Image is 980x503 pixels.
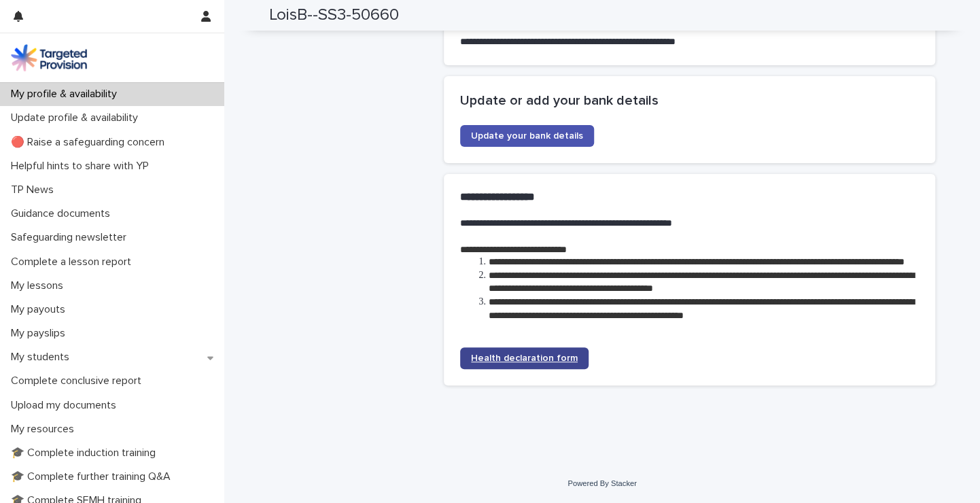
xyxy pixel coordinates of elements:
[5,111,149,124] p: Update profile & availability
[5,423,85,436] p: My resources
[460,125,594,147] a: Update your bank details
[5,136,175,149] p: 🔴 Raise a safeguarding concern
[5,351,80,364] p: My students
[5,399,127,412] p: Upload my documents
[5,447,167,459] p: 🎓 Complete induction training
[5,207,121,220] p: Guidance documents
[567,479,636,487] a: Powered By Stacker
[5,375,152,387] p: Complete conclusive report
[471,353,578,363] span: Health declaration form
[5,256,142,268] p: Complete a lesson report
[11,44,87,71] img: M5nRWzHhSzIhMunXDL62
[460,92,919,109] h2: Update or add your bank details
[5,160,160,173] p: Helpful hints to share with YP
[5,231,137,244] p: Safeguarding newsletter
[5,327,76,340] p: My payslips
[5,184,65,196] p: TP News
[5,303,76,316] p: My payouts
[5,470,181,483] p: 🎓 Complete further training Q&A
[269,5,399,25] h2: LoisB--SS3-50660
[460,347,589,369] a: Health declaration form
[5,88,128,101] p: My profile & availability
[5,279,74,292] p: My lessons
[471,131,583,141] span: Update your bank details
